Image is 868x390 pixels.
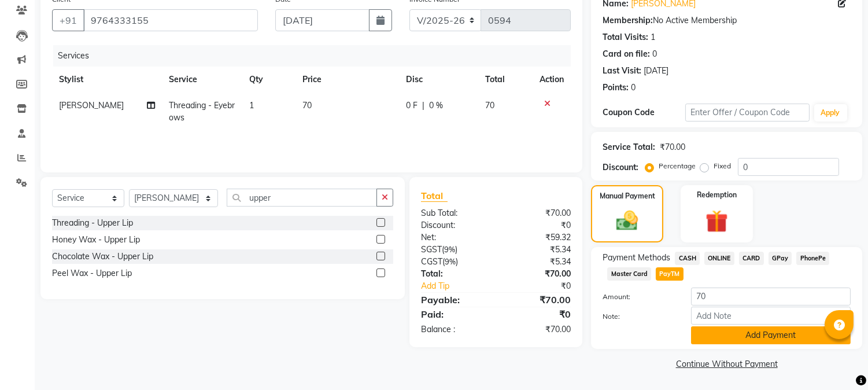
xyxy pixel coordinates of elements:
div: Service Total: [603,141,655,153]
div: Discount: [603,161,638,174]
div: Honey Wax - Upper Lip [52,234,140,246]
span: Total [421,190,448,202]
th: Price [296,67,399,93]
span: 9% [445,257,456,266]
div: Coupon Code [603,106,685,119]
span: Master Card [607,267,651,281]
div: ₹70.00 [496,268,580,280]
span: | [422,100,424,112]
div: Last Visit: [603,65,641,77]
button: Apply [814,104,847,122]
input: Enter Offer / Coupon Code [685,104,809,122]
span: GPay [769,252,792,265]
span: PayTM [656,267,684,281]
div: Services [53,45,579,67]
th: Stylist [52,67,162,93]
span: Threading - Eyebrows [169,100,235,123]
div: Peel Wax - Upper Lip [52,267,132,279]
div: Paid: [412,307,496,321]
img: _gift.svg [699,207,735,236]
span: SGST [421,244,442,255]
div: Threading - Upper Lip [52,217,133,229]
a: Add Tip [412,280,510,292]
div: Discount: [412,219,496,231]
div: Sub Total: [412,207,496,219]
input: Amount [691,288,851,306]
div: ( ) [412,256,496,268]
span: CARD [739,252,764,265]
th: Action [533,67,571,93]
div: ₹70.00 [496,207,580,219]
th: Service [162,67,243,93]
input: Search or Scan [227,189,377,207]
label: Note: [594,311,682,322]
div: ( ) [412,244,496,256]
div: ₹5.34 [496,256,580,268]
th: Qty [242,67,296,93]
div: Net: [412,231,496,244]
div: ₹70.00 [496,323,580,336]
div: Payable: [412,293,496,307]
th: Disc [399,67,478,93]
div: 1 [651,31,655,43]
input: Add Note [691,307,851,325]
label: Manual Payment [600,191,655,201]
input: Search by Name/Mobile/Email/Code [83,9,258,31]
label: Amount: [594,292,682,302]
span: [PERSON_NAME] [59,100,124,111]
img: _cash.svg [610,208,644,233]
div: ₹59.32 [496,231,580,244]
div: Card on file: [603,48,650,60]
span: 0 % [429,100,443,112]
div: No Active Membership [603,14,851,27]
span: 70 [302,100,312,111]
div: Membership: [603,14,653,27]
span: CGST [421,256,442,267]
div: ₹0 [510,280,580,292]
span: 70 [486,100,495,111]
label: Redemption [697,190,737,200]
div: Points: [603,82,629,94]
a: Continue Without Payment [593,358,860,370]
button: Add Payment [691,326,851,344]
span: Payment Methods [603,252,670,264]
button: +91 [52,9,84,31]
th: Total [479,67,533,93]
span: 0 F [406,100,418,112]
div: ₹70.00 [660,141,685,153]
span: PhonePe [796,252,829,265]
label: Fixed [714,161,731,171]
div: Total Visits: [603,31,648,43]
span: CASH [675,252,700,265]
div: Total: [412,268,496,280]
div: ₹0 [496,219,580,231]
div: [DATE] [644,65,668,77]
span: 1 [249,100,254,111]
div: Chocolate Wax - Upper Lip [52,251,153,263]
div: 0 [631,82,636,94]
span: ONLINE [704,252,734,265]
div: Balance : [412,323,496,336]
div: ₹70.00 [496,293,580,307]
label: Percentage [659,161,696,171]
span: 9% [444,245,455,254]
div: ₹5.34 [496,244,580,256]
div: 0 [652,48,657,60]
div: ₹0 [496,307,580,321]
